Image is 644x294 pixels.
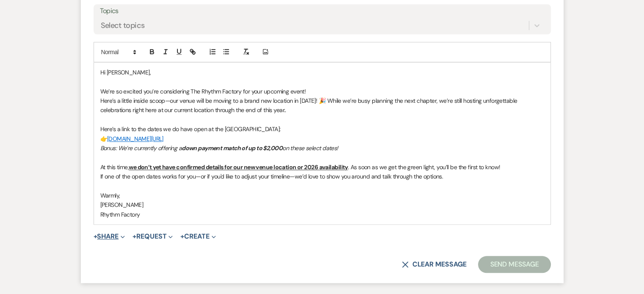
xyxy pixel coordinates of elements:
p: Here’s a link to the dates we do have open at the [GEOGRAPHIC_DATA]: [100,124,544,134]
p: Hi [PERSON_NAME], [100,68,544,77]
button: Share [94,233,125,240]
p: [PERSON_NAME] [100,200,544,209]
div: Select topics [101,19,145,31]
button: Send Message [478,256,550,273]
a: [DOMAIN_NAME][URL] [107,135,163,143]
em: down payment match of up to $2,000 [182,144,282,152]
p: Here’s a little inside scoop—our venue will be moving to a brand new location in [DATE]! 🎉 While ... [100,96,544,115]
p: Rhythm Factory [100,210,544,219]
p: At this time, . As soon as we get the green light, you’ll be the first to know! [100,162,544,172]
u: we don’t yet have confirmed details for our new venue location or 2026 availability [129,163,348,171]
label: Topics [100,5,544,17]
p: We’re so excited you’re considering The Rhythm Factory for your upcoming event! [100,87,544,96]
button: Clear message [402,261,466,268]
button: Create [180,233,216,240]
em: Bonus: We’re currently offering a [100,144,182,152]
p: 👉 [100,134,544,143]
span: + [133,233,136,240]
em: on these select dates! [282,144,338,152]
span: + [180,233,184,240]
p: Warmly, [100,191,544,200]
span: + [94,233,97,240]
button: Request [133,233,173,240]
p: If one of the open dates works for you—or if you'd like to adjust your timeline—we’d love to show... [100,172,544,181]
